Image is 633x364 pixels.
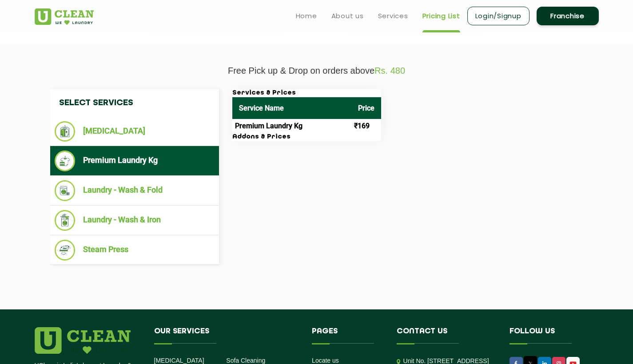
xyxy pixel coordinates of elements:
[35,8,94,25] img: UClean Laundry and Dry Cleaning
[296,11,317,21] a: Home
[422,11,460,21] a: Pricing List
[55,150,215,171] li: Premium Laundry Kg
[55,210,215,231] li: Laundry - Wash & Iron
[50,89,219,117] h4: Select Services
[55,180,76,201] img: Laundry - Wash & Fold
[351,97,381,119] th: Price
[154,357,204,364] a: [MEDICAL_DATA]
[467,7,529,25] a: Login/Signup
[35,327,131,354] img: logo.png
[55,150,76,171] img: Premium Laundry Kg
[537,7,599,25] a: Franchise
[55,240,76,261] img: Steam Press
[55,240,215,261] li: Steam Press
[55,210,76,231] img: Laundry - Wash & Iron
[232,133,381,141] h3: Addons & Prices
[312,357,339,364] a: Locate us
[55,121,215,142] li: [MEDICAL_DATA]
[232,119,351,133] td: Premium Laundry Kg
[226,357,265,364] a: Sofa Cleaning
[374,66,405,75] span: Rs. 480
[35,66,599,76] p: Free Pick up & Drop on orders above
[154,327,299,344] h4: Our Services
[510,327,588,344] h4: Follow us
[351,119,381,133] td: ₹169
[55,180,215,201] li: Laundry - Wash & Fold
[55,121,76,142] img: Dry Cleaning
[331,11,364,21] a: About us
[232,97,351,119] th: Service Name
[378,11,408,21] a: Services
[397,327,496,344] h4: Contact us
[312,327,383,344] h4: Pages
[232,89,381,97] h3: Services & Prices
